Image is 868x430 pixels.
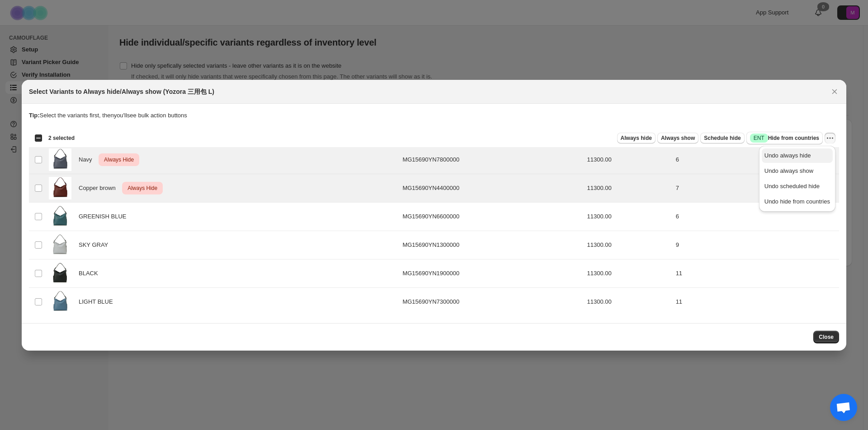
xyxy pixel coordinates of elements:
[29,87,214,96] h2: Select Variants to Always hide/Always show (Yozora 三用包 L)
[400,145,584,174] td: MG15690YN7800000
[49,148,71,171] img: MG15690_YN78_color_01.jpg
[764,167,813,174] span: Undo always show
[79,269,103,278] span: BLACK
[584,259,673,287] td: 11300.00
[673,287,839,316] td: 11
[830,394,857,421] div: 打開聊天
[49,262,71,285] img: MG15690_YN19_color_01.jpg
[764,152,811,159] span: Undo always hide
[764,183,820,190] span: Undo scheduled hide
[754,134,764,142] span: ENT
[49,234,71,256] img: MG15690_YN13_color_01.jpg
[584,202,673,231] td: 11300.00
[617,133,656,143] button: Always hide
[48,134,75,142] span: 2 selected
[126,183,159,194] span: Always Hide
[673,174,839,202] td: 7
[764,198,830,205] span: Undo hide from countries
[400,174,584,202] td: MG15690YN4400000
[704,134,741,142] span: Schedule hide
[762,179,833,194] button: Undo scheduled hide
[29,112,40,119] strong: Tip:
[673,145,839,174] td: 6
[584,174,673,202] td: 11300.00
[825,133,835,143] button: More actions
[29,111,839,120] p: Select the variants first, then you'll see bulk action buttons
[49,177,71,199] img: MG15690_YN44_color_01.jpg
[762,194,833,209] button: Undo hide from countries
[813,331,839,343] button: Close
[746,132,823,144] button: SuccessENTHide from countries
[400,202,584,231] td: MG15690YN6600000
[79,297,118,306] span: LIGHT BLUE
[79,212,131,221] span: GREENISH BLUE
[819,333,834,341] span: Close
[584,287,673,316] td: 11300.00
[49,205,71,228] img: MG15690_YN66_color_01.jpg
[400,231,584,259] td: MG15690YN1300000
[584,145,673,174] td: 11300.00
[400,287,584,316] td: MG15690YN7300000
[673,202,839,231] td: 6
[700,133,744,143] button: Schedule hide
[762,148,833,163] button: Undo always hide
[673,259,839,287] td: 11
[673,231,839,259] td: 9
[661,134,695,142] span: Always show
[657,133,698,143] button: Always show
[79,155,97,164] span: Navy
[79,184,121,193] span: Copper brown
[828,85,841,98] button: Close
[621,134,652,142] span: Always hide
[400,259,584,287] td: MG15690YN1900000
[79,240,113,250] span: SKY GRAY
[49,291,71,313] img: MG15690_YN73_color_01.jpg
[762,164,833,178] button: Undo always show
[102,154,136,165] span: Always Hide
[750,134,819,143] span: Hide from countries
[584,231,673,259] td: 11300.00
